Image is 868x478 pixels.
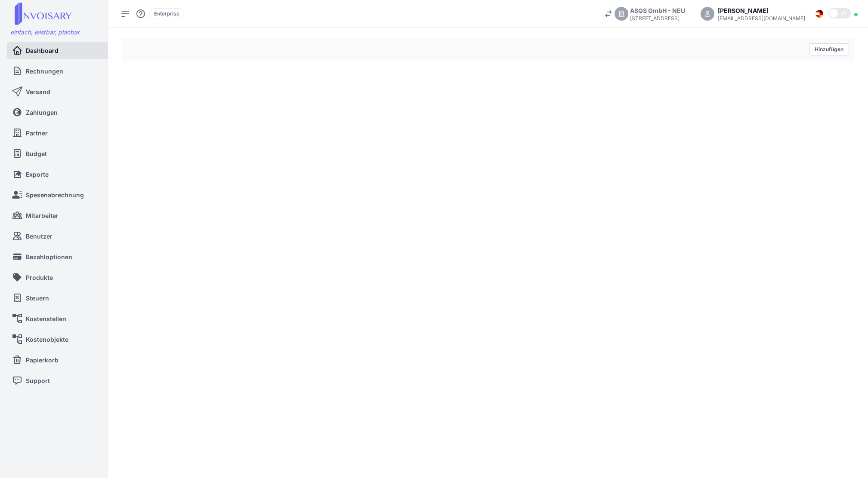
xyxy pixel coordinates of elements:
span: Kostenobjekte [26,335,68,344]
span: Zahlungen [26,108,58,117]
span: Versand [26,87,50,96]
span: Steuern [26,294,49,303]
a: Support [12,372,104,389]
a: Spesenabrechnung [12,186,104,203]
a: Bezahloptionen [12,248,101,265]
span: Budget [26,149,47,158]
a: Papierkorb [12,351,104,368]
div: ASQS GmbH - NEU [630,6,685,15]
div: [PERSON_NAME] [718,6,805,15]
a: Budget [12,145,104,162]
span: Papierkorb [26,355,59,365]
span: Spesenabrechnung [26,190,84,199]
span: Mitarbeiter [26,211,59,220]
a: Benutzer [12,227,104,245]
div: [EMAIL_ADDRESS][DOMAIN_NAME] [718,15,805,22]
a: Dashboard [12,42,104,59]
span: einfach, leistbar, planbar [10,28,80,36]
a: Exporte [12,165,104,183]
span: Exporte [26,170,49,179]
span: Rechnungen [26,67,63,76]
button: Hinzufügen [809,43,849,55]
span: Support [26,376,50,385]
a: Zahlungen [12,104,104,121]
div: Enterprise [149,8,184,19]
div: [STREET_ADDRESS] [630,15,685,22]
a: Steuern [12,289,101,306]
a: Partner [12,124,101,141]
a: Rechnungen [12,62,101,80]
span: Bezahloptionen [26,252,72,261]
a: Kostenobjekte [12,331,101,348]
a: Versand [12,83,104,100]
span: Partner [26,129,48,138]
span: Produkte [26,273,53,282]
span: Kostenstellen [26,314,66,323]
a: Kostenstellen [12,310,101,327]
span: Benutzer [26,232,53,241]
a: Produkte [12,269,104,286]
img: Flag_de.svg [815,10,823,18]
a: Enterprise [149,9,184,17]
a: Mitarbeiter [12,207,101,224]
div: Online [854,13,858,16]
span: Dashboard [26,46,59,55]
